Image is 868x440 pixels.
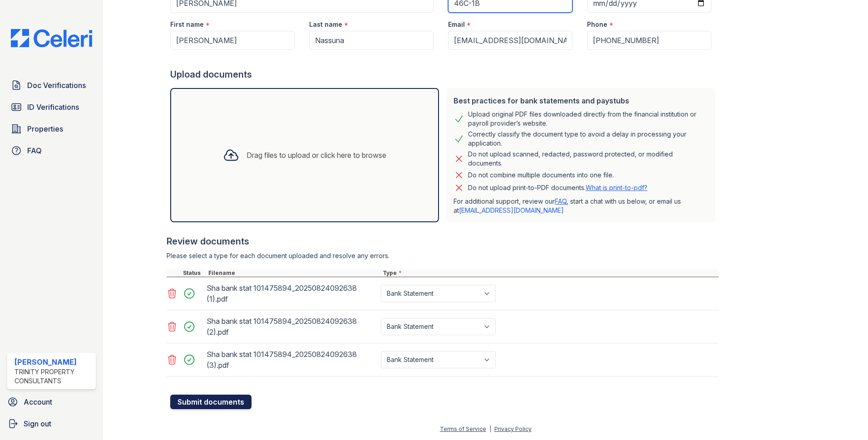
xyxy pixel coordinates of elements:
[489,425,491,432] div: |
[468,170,614,181] div: Do not combine multiple documents into one file.
[468,110,708,128] div: Upload original PDF files downloaded directly from the financial institution or payroll provider’...
[170,395,252,409] button: Submit documents
[494,425,532,432] a: Privacy Policy
[468,150,708,168] div: Do not upload scanned, redacted, password protected, or modified documents.
[207,281,377,306] div: Sha bank stat 101475894_20250824092638 (1).pdf
[27,123,63,134] span: Properties
[468,130,708,148] div: Correctly classify the document type to avoid a delay in processing your application.
[468,183,647,192] p: Do not upload print-to-PDF documents.
[454,197,708,215] p: For additional support, review our , start a chat with us below, or email us at
[207,314,377,339] div: Sha bank stat 101475894_20250824092638 (2).pdf
[448,20,465,29] label: Email
[381,269,719,277] div: Type
[7,120,96,138] a: Properties
[181,269,207,277] div: Status
[4,393,99,411] a: Account
[170,20,204,29] label: First name
[309,20,342,29] label: Last name
[555,197,567,205] a: FAQ
[4,29,99,47] img: CE_Logo_Blue-a8612792a0a2168367f1c8372b55b34899dd931a85d93a1a3d3e32e68fde9ad4.png
[15,367,92,386] div: Trinity Property Consultants
[167,251,719,260] div: Please select a type for each document uploaded and resolve any errors.
[24,418,51,429] span: Sign out
[167,235,719,248] div: Review documents
[15,357,92,367] div: [PERSON_NAME]
[27,102,79,112] span: ID Verifications
[454,95,708,106] div: Best practices for bank statements and paystubs
[24,396,52,407] span: Account
[7,142,96,160] a: FAQ
[207,347,377,372] div: Sha bank stat 101475894_20250824092638 (3).pdf
[587,20,607,29] label: Phone
[7,76,96,94] a: Doc Verifications
[207,269,381,277] div: Filename
[440,425,486,432] a: Terms of Service
[4,415,99,433] a: Sign out
[27,80,86,91] span: Doc Verifications
[170,68,719,81] div: Upload documents
[7,98,96,116] a: ID Verifications
[586,184,647,191] a: What is print-to-pdf?
[247,150,386,161] div: Drag files to upload or click here to browse
[459,206,564,214] a: [EMAIL_ADDRESS][DOMAIN_NAME]
[27,145,42,156] span: FAQ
